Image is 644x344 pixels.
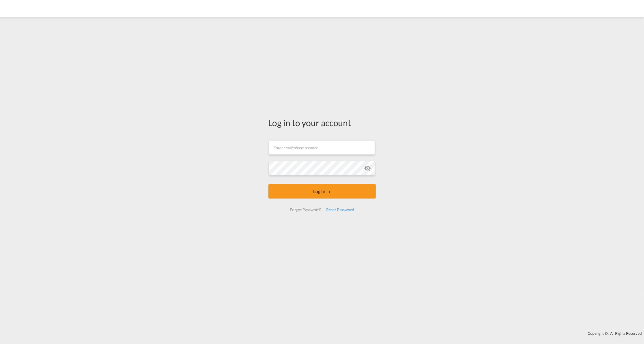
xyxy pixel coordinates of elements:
[324,205,357,215] div: Reset Password
[269,140,375,155] input: Enter email/phone number
[268,117,376,129] div: Log in to your account
[364,165,371,172] md-icon: icon-eye-off
[287,205,324,215] div: Forgot Password?
[268,184,376,199] button: LOGIN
